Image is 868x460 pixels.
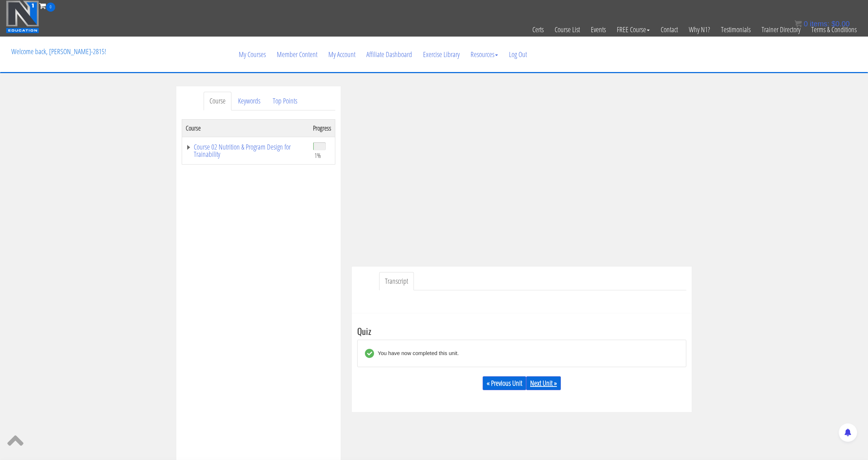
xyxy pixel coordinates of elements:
a: Trainer Directory [756,12,806,48]
img: icon11.png [795,20,802,27]
a: Why N1? [683,12,716,48]
a: Next Unit » [526,376,561,390]
a: FREE Course [611,12,655,48]
span: $ [831,20,835,28]
span: 0 [46,3,55,12]
a: Top Points [267,92,303,110]
a: 0 [39,1,55,11]
span: 0 [804,20,808,28]
a: Affiliate Dashboard [361,37,418,72]
img: n1-education [6,0,39,33]
a: 0 items: $0.00 [795,20,850,28]
a: Course [204,92,231,110]
a: My Account [323,37,361,72]
span: items: [810,20,829,28]
th: Progress [309,119,335,137]
a: Contact [655,12,683,48]
a: Resources [465,37,503,72]
a: Terms & Conditions [806,12,862,48]
a: Certs [527,12,549,48]
span: 1% [314,151,321,159]
p: Welcome back, [PERSON_NAME]-2815! [6,37,112,66]
div: You have now completed this unit. [374,349,459,358]
a: Course List [549,12,585,48]
a: Log Out [503,37,532,72]
a: Testimonials [716,12,756,48]
a: Course 02 Nutrition & Program Design for Trainability [186,143,306,158]
a: Transcript [379,272,414,291]
a: Keywords [232,92,266,110]
a: Exercise Library [418,37,465,72]
bdi: 0.00 [831,20,850,28]
a: My Courses [233,37,271,72]
th: Course [182,119,310,137]
a: Events [585,12,611,48]
a: « Previous Unit [483,376,526,390]
h3: Quiz [357,326,686,336]
a: Member Content [271,37,323,72]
